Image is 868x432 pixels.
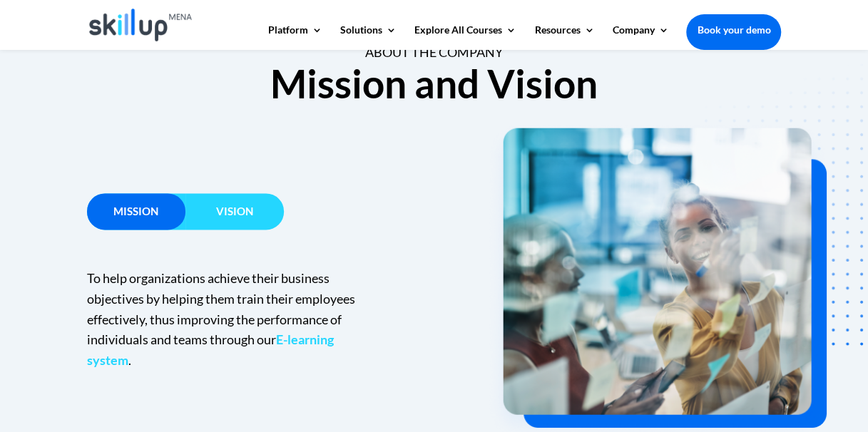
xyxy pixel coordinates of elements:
h2: Mission and Vision [87,64,782,110]
a: Platform [268,25,322,49]
a: E-learning system [87,331,334,368]
span: Mission [113,205,158,217]
a: Resources [534,25,594,49]
iframe: Chat Widget [630,278,868,432]
p: To help organizations achieve their business objectives by helping them train their employees eff... [87,268,357,371]
span: Vision [216,205,253,217]
img: Skillup Mena [89,9,193,41]
div: About the Company [87,44,782,61]
a: Solutions [340,25,397,49]
a: Explore All Courses [414,25,516,49]
a: Book your demo [686,14,781,46]
a: Company [612,25,668,49]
